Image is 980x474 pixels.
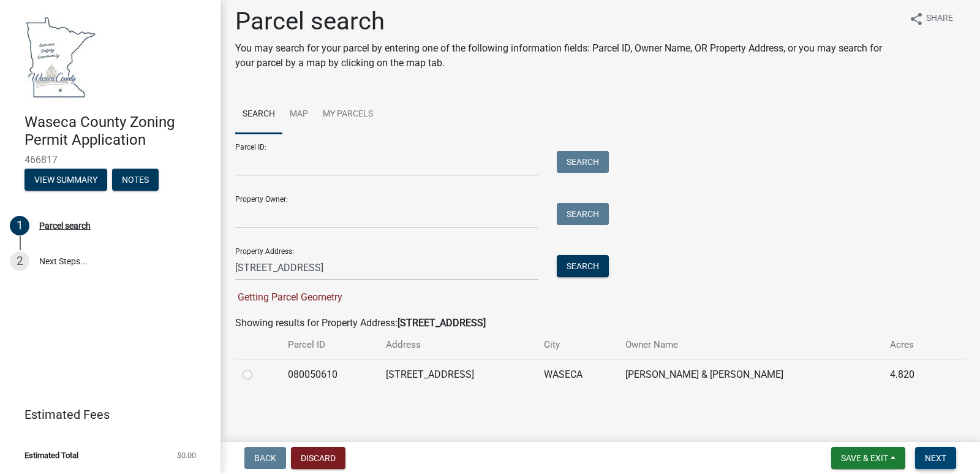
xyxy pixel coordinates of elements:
[899,7,963,31] button: shareShare
[537,359,618,389] td: WASECA
[925,453,946,463] span: Next
[112,175,159,185] wm-modal-confirm: Notes
[10,251,29,271] div: 2
[557,203,609,225] button: Search
[24,113,211,149] h4: Waseca County Zoning Permit Application
[883,331,943,359] th: Acres
[235,316,965,331] div: Showing results for Property Address:
[235,41,899,71] p: You may search for your parcel by entering one of the following information fields: Parcel ID, Ow...
[24,154,196,166] span: 466817
[883,359,943,389] td: 4.820
[281,359,379,389] td: 080050610
[618,331,883,359] th: Owner Name
[315,95,380,134] a: My Parcels
[24,175,107,185] wm-modal-confirm: Summary
[926,12,953,26] span: Share
[235,291,342,303] span: Getting Parcel Geometry
[831,447,905,469] button: Save & Exit
[557,151,609,173] button: Search
[254,453,276,463] span: Back
[915,447,956,469] button: Next
[39,221,91,230] div: Parcel search
[291,447,345,469] button: Discard
[244,447,286,469] button: Back
[112,169,159,191] button: Notes
[909,12,924,26] i: share
[282,95,315,134] a: Map
[235,7,899,36] h1: Parcel search
[177,451,196,459] span: $0.00
[618,359,883,389] td: [PERSON_NAME] & [PERSON_NAME]
[398,317,486,329] strong: [STREET_ADDRESS]
[235,95,282,134] a: Search
[537,331,618,359] th: City
[10,216,29,235] div: 1
[24,13,97,101] img: Waseca County, Minnesota
[24,451,78,459] span: Estimated Total
[841,453,888,463] span: Save & Exit
[379,331,536,359] th: Address
[379,359,536,389] td: [STREET_ADDRESS]
[10,402,201,427] a: Estimated Fees
[557,255,609,277] button: Search
[281,331,379,359] th: Parcel ID
[24,169,107,191] button: View Summary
